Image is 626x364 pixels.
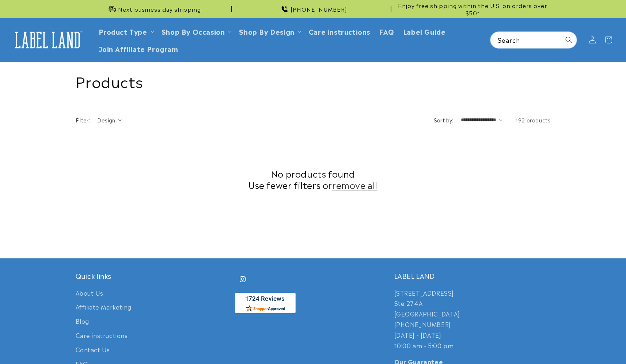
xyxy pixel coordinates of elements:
[561,32,577,48] button: Search
[332,179,378,190] a: remove all
[94,40,183,57] a: Join Affiliate Program
[394,2,551,16] span: Enjoy free shipping within the U.S. on orders over $50*
[8,26,87,54] a: Label Land
[94,23,157,40] summary: Product Type
[304,23,375,40] a: Care instructions
[157,23,235,40] summary: Shop By Occasion
[162,27,225,35] span: Shop By Occasion
[76,328,128,342] a: Care instructions
[399,23,450,40] a: Label Guide
[76,300,132,314] a: Affiliate Marketing
[403,27,446,35] span: Label Guide
[309,27,370,35] span: Care instructions
[76,116,90,124] h2: Filter:
[375,23,399,40] a: FAQ
[235,293,296,313] img: Customer Reviews
[76,342,110,357] a: Contact Us
[99,26,147,36] a: Product Type
[239,26,294,36] a: Shop By Design
[434,116,454,124] label: Sort by:
[11,29,84,51] img: Label Land
[291,5,347,13] span: [PHONE_NUMBER]
[76,168,551,190] h2: No products found Use fewer filters or
[76,288,103,300] a: About Us
[99,44,178,53] span: Join Affiliate Program
[97,116,115,124] span: Design
[118,5,201,13] span: Next business day shipping
[235,23,304,40] summary: Shop By Design
[76,272,232,280] h2: Quick links
[379,27,394,35] span: FAQ
[515,116,550,124] span: 192 products
[394,272,551,280] h2: LABEL LAND
[76,314,89,328] a: Blog
[97,116,122,124] summary: Design (0 selected)
[394,288,551,351] p: [STREET_ADDRESS] Ste 274A [GEOGRAPHIC_DATA] [PHONE_NUMBER] [DATE] - [DATE] 10:00 am - 5:00 pm
[76,71,551,90] h1: Products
